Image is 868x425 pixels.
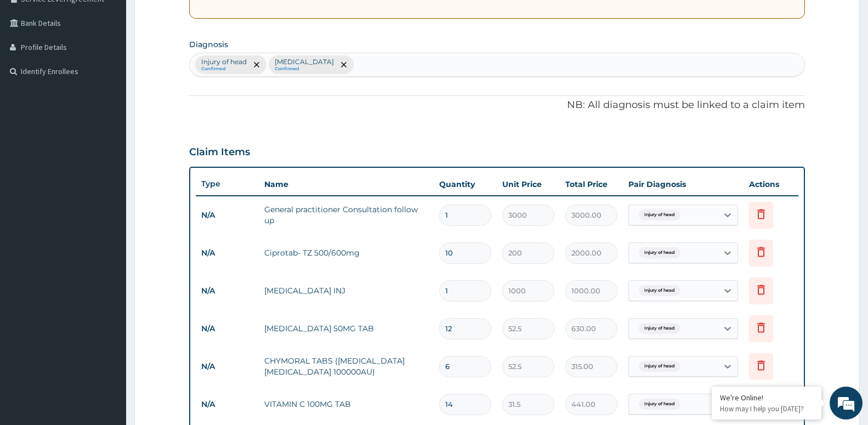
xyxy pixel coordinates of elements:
[275,66,334,72] small: Confirmed
[639,399,680,410] span: Injury of head
[189,146,250,158] h3: Claim Items
[196,205,259,225] td: N/A
[196,319,259,339] td: N/A
[196,394,259,415] td: N/A
[275,58,334,66] p: [MEDICAL_DATA]
[639,285,680,296] span: Injury of head
[252,60,262,70] span: remove selection option
[196,281,259,301] td: N/A
[720,393,813,403] div: We're Online!
[5,299,209,338] textarea: Type your message and hit 'Enter'
[744,173,798,195] th: Actions
[259,350,434,383] td: CHYMORAL TABS ([MEDICAL_DATA] [MEDICAL_DATA] 100000AU)
[639,209,680,220] span: Injury of head
[201,58,247,66] p: Injury of head
[196,243,259,263] td: N/A
[196,174,259,194] th: Type
[259,242,434,264] td: Ciprotab- TZ 500/600mg
[434,173,497,195] th: Quantity
[720,404,813,413] p: How may I help you today?
[259,318,434,339] td: [MEDICAL_DATA] 50MG TAB
[639,247,680,258] span: Injury of head
[560,173,623,195] th: Total Price
[639,323,680,334] span: Injury of head
[497,173,560,195] th: Unit Price
[189,39,228,50] label: Diagnosis
[196,356,259,377] td: N/A
[201,66,247,72] small: Confirmed
[180,5,206,32] div: Minimize live chat window
[259,199,434,231] td: General practitioner Consultation follow up
[189,98,805,112] p: NB: All diagnosis must be linked to a claim item
[259,393,434,415] td: VITAMIN C 100MG TAB
[64,138,151,249] span: We're online!
[639,361,680,372] span: Injury of head
[259,280,434,302] td: [MEDICAL_DATA] INJ
[57,61,184,76] div: Chat with us now
[259,173,434,195] th: Name
[339,60,349,70] span: remove selection option
[623,173,744,195] th: Pair Diagnosis
[20,55,44,82] img: d_794563401_company_1708531726252_794563401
